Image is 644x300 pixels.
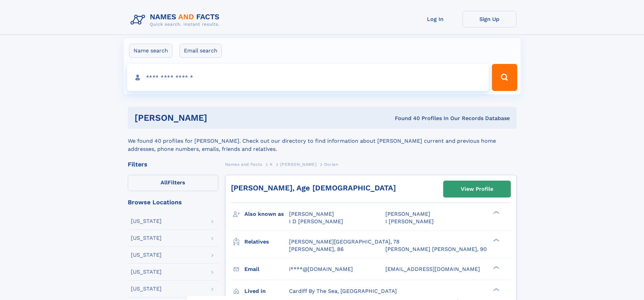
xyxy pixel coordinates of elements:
[461,181,493,197] div: View Profile
[289,238,400,246] a: [PERSON_NAME][GEOGRAPHIC_DATA], 78
[289,211,334,217] span: [PERSON_NAME]
[127,64,489,91] input: search input
[385,246,487,253] a: [PERSON_NAME] [PERSON_NAME], 90
[161,179,168,186] span: All
[408,11,462,27] a: Log In
[270,160,273,168] a: K
[280,160,316,168] a: [PERSON_NAME]
[128,11,225,29] img: Logo Names and Facts
[289,246,344,253] a: [PERSON_NAME], 86
[135,114,301,122] h1: [PERSON_NAME]
[462,11,517,27] a: Sign Up
[131,235,162,241] div: [US_STATE]
[324,162,338,167] span: Dorian
[131,286,162,292] div: [US_STATE]
[129,44,172,58] label: Name search
[244,263,289,275] h3: Email
[385,218,434,225] span: I [PERSON_NAME]
[492,64,517,91] button: Search Button
[385,211,430,217] span: [PERSON_NAME]
[131,252,162,258] div: [US_STATE]
[128,129,517,153] div: We found 40 profiles for [PERSON_NAME]. Check out our directory to find information about [PERSON...
[244,208,289,220] h3: Also known as
[280,162,316,167] span: [PERSON_NAME]
[289,218,343,225] span: I D [PERSON_NAME]
[231,184,396,192] a: [PERSON_NAME], Age [DEMOGRAPHIC_DATA]
[225,160,262,168] a: Names and Facts
[244,236,289,248] h3: Relatives
[444,181,510,197] a: View Profile
[492,265,500,270] div: ❯
[131,269,162,275] div: [US_STATE]
[128,175,218,191] label: Filters
[180,44,222,58] label: Email search
[492,238,500,242] div: ❯
[301,115,510,122] div: Found 40 Profiles In Our Records Database
[492,287,500,292] div: ❯
[128,161,218,167] div: Filters
[385,266,480,272] span: [EMAIL_ADDRESS][DOMAIN_NAME]
[289,288,397,294] span: Cardiff By The Sea, [GEOGRAPHIC_DATA]
[492,210,500,215] div: ❯
[131,218,162,224] div: [US_STATE]
[270,162,273,167] span: K
[128,199,218,205] div: Browse Locations
[244,285,289,297] h3: Lived in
